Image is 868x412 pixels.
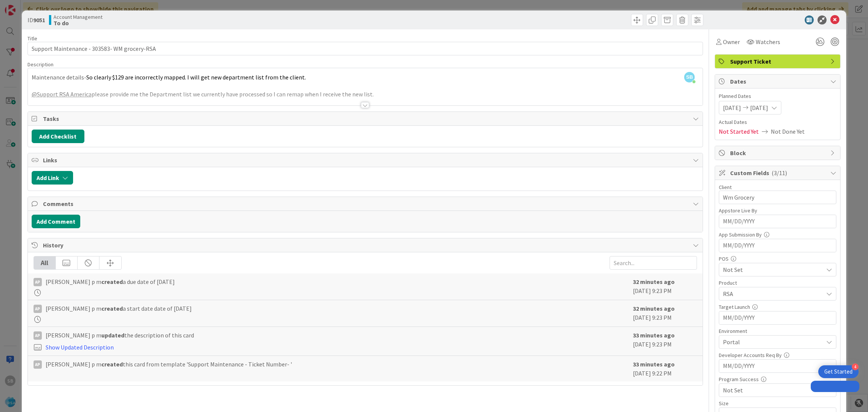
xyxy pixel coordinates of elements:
[723,103,741,112] span: [DATE]
[719,328,836,334] div: Environment
[53,20,102,26] b: To do
[46,304,192,313] span: [PERSON_NAME] p m a start date date of [DATE]
[719,280,836,285] div: Product
[719,401,836,406] div: Size
[633,277,697,296] div: [DATE] 9:23 PM
[28,42,703,55] input: type card name here...
[633,331,675,339] b: 33 minutes ago
[633,278,675,285] b: 32 minutes ago
[723,265,823,274] span: Not Set
[684,72,695,82] span: SB
[34,305,42,313] div: Ap
[86,73,306,81] span: So clearly $129 are incorrectly mapped. I will get new department list from the client.
[28,61,53,68] span: Description
[730,77,827,86] span: Dates
[633,360,675,368] b: 33 minutes ago
[723,386,823,395] span: Not Set
[719,304,836,310] div: Target Launch
[723,337,823,346] span: Portal
[723,239,832,252] input: MM/DD/YYYY
[34,331,42,340] div: Ap
[824,368,853,375] div: Get Started
[719,352,836,358] div: Developer Accounts Req By
[719,232,836,237] div: App Submission By
[101,278,123,285] b: created
[730,148,827,157] span: Block
[43,156,689,165] span: Links
[43,114,689,123] span: Tasks
[852,363,859,370] div: 4
[723,360,832,372] input: MM/DD/YYYY
[772,169,787,177] span: ( 3/11 )
[46,360,292,369] span: [PERSON_NAME] p m this card from template 'Support Maintenance - Ticket Number- '
[633,360,697,378] div: [DATE] 9:22 PM
[633,305,675,312] b: 32 minutes ago
[53,14,102,20] span: Account Management
[101,331,124,339] b: updated
[719,127,759,136] span: Not Started Yet
[730,57,827,66] span: Support Ticket
[46,331,194,340] span: [PERSON_NAME] p m the description of this card
[34,278,42,286] div: Ap
[723,311,832,324] input: MM/DD/YYYY
[28,15,45,24] span: ID
[34,360,42,369] div: Ap
[43,241,689,250] span: History
[719,92,836,100] span: Planned Dates
[723,37,740,46] span: Owner
[730,168,827,177] span: Custom Fields
[101,305,123,312] b: created
[750,103,768,112] span: [DATE]
[46,343,114,351] a: Show Updated Description
[723,215,832,228] input: MM/DD/YYYY
[32,171,73,185] button: Add Link
[633,331,697,352] div: [DATE] 9:23 PM
[719,377,836,382] div: Program Success
[101,360,123,368] b: created
[33,16,45,24] b: 9051
[34,256,56,269] div: All
[719,208,836,213] div: Appstore Live By
[32,215,80,228] button: Add Comment
[719,118,836,126] span: Actual Dates
[719,184,732,191] label: Client
[28,35,37,42] label: Title
[719,256,836,261] div: POS
[771,127,805,136] span: Not Done Yet
[633,304,697,323] div: [DATE] 9:23 PM
[46,277,175,286] span: [PERSON_NAME] p m a due date of [DATE]
[756,37,780,46] span: Watchers
[43,199,689,208] span: Comments
[610,256,697,270] input: Search...
[723,289,823,298] span: RSA
[32,130,84,143] button: Add Checklist
[818,365,859,378] div: Open Get Started checklist, remaining modules: 4
[32,73,699,82] p: Maintenance details-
